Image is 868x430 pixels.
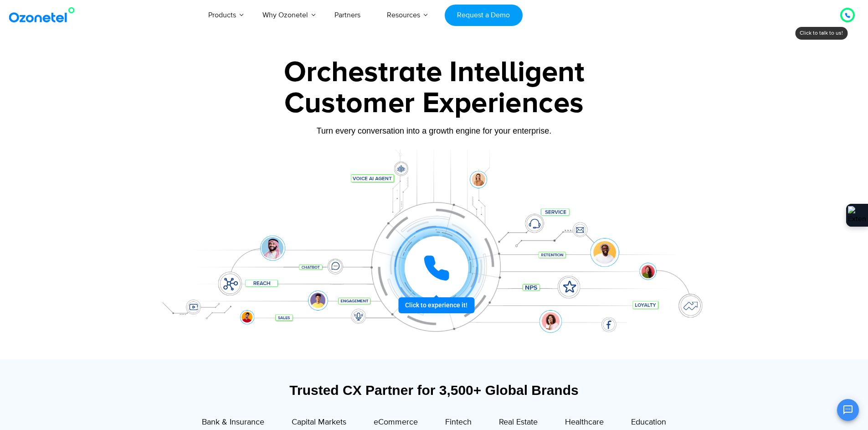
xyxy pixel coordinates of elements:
span: Real Estate [499,417,538,427]
span: Capital Markets [292,417,346,427]
a: Request a Demo [445,5,523,26]
div: Customer Experiences [149,82,719,125]
span: Education [631,417,666,427]
button: Open chat [837,399,859,421]
div: Turn every conversation into a growth engine for your enterprise. [149,126,719,136]
div: Orchestrate Intelligent [149,58,719,87]
span: eCommerce [374,417,418,427]
span: Fintech [445,417,472,427]
img: Extension Icon [848,206,866,224]
span: Bank & Insurance [202,417,264,427]
div: Trusted CX Partner for 3,500+ Global Brands [154,382,714,398]
span: Healthcare [565,417,604,427]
